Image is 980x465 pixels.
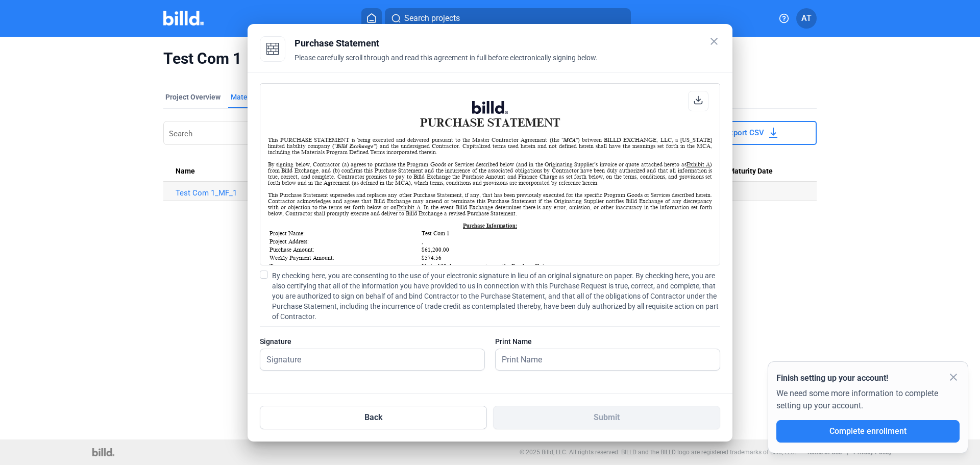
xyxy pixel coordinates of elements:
[421,230,711,237] td: Test Com 1
[687,161,710,167] u: Exhibit A
[268,137,712,155] div: This PURCHASE STATEMENT is being executed and delivered pursuant to the Master Contractor Agreeme...
[421,246,711,253] td: $61,200.00
[295,53,720,75] div: Please carefully scroll through and read this agreement in full before electronically signing below.
[708,35,720,47] mat-icon: close
[272,271,720,322] span: By checking here, you are consenting to the use of your electronic signature in lieu of an origin...
[269,254,420,261] td: Weekly Payment Amount:
[269,230,420,237] td: Project Name:
[269,262,420,270] td: Term:
[463,223,517,229] u: Purchase Information:
[260,406,487,429] button: Back
[493,406,720,429] button: Submit
[268,161,712,186] div: By signing below, Contractor (a) agrees to purchase the Program Goods or Services described below...
[336,143,374,149] i: Billd Exchange
[269,238,420,245] td: Project Address:
[260,349,473,370] input: Signature
[269,246,420,253] td: Purchase Amount:
[397,204,421,210] u: Exhibit A
[268,192,712,216] div: This Purchase Statement supersedes and replaces any other Purchase Statement, if any, that has be...
[421,254,711,261] td: $574.56
[260,336,485,347] div: Signature
[421,262,711,270] td: Up to 120 days, commencing on the Purchase Date
[268,101,712,129] h1: PURCHASE STATEMENT
[495,336,720,347] div: Print Name
[295,36,720,51] div: Purchase Statement
[496,349,708,370] input: Print Name
[563,137,576,143] i: MCA
[421,238,711,245] td: ,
